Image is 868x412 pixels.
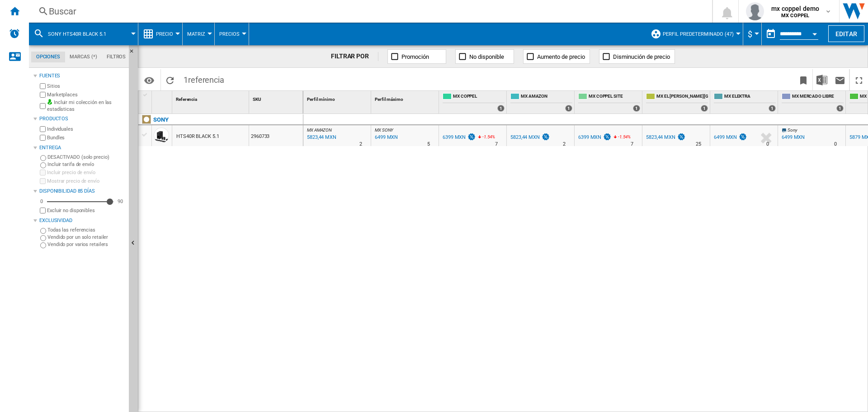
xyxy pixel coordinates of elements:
div: Tiempo de entrega : 2 días [563,140,566,149]
button: Perfil predeterminado (47) [663,23,738,45]
button: Precio [156,23,178,45]
div: Sort None [373,91,439,105]
div: Fuentes [39,72,125,80]
label: Incluir tarifa de envío [47,161,125,168]
div: Buscar [49,5,689,18]
span: Disminución de precio [613,53,670,60]
button: No disponible [455,49,514,64]
img: promotionV3.png [738,133,747,141]
div: Precio [143,23,178,45]
span: MX AMAZON [307,128,332,133]
img: mysite-bg-18x18.png [47,99,52,104]
div: Tiempo de entrega : 7 días [495,140,498,149]
label: Incluir precio de envío [47,169,125,176]
input: Mostrar precio de envío [40,208,46,213]
div: Perfil predeterminado (47) [651,23,738,45]
span: MX EL [PERSON_NAME][GEOGRAPHIC_DATA][PERSON_NAME] [656,93,708,101]
i: % [617,133,623,144]
button: Enviar este reporte por correo electrónico [831,69,849,90]
label: Mostrar precio de envío [47,178,125,185]
button: Disminución de precio [599,49,675,64]
div: SKU Sort None [251,91,303,105]
button: Editar [828,25,864,42]
div: Tiempo de entrega : 7 días [631,140,633,149]
span: MX SONY [375,128,393,133]
img: promotionV3.png [541,133,550,141]
span: referencia [188,75,224,85]
div: Perfil mínimo Sort None [305,91,371,105]
md-tab-item: Marcas (*) [65,52,102,62]
div: MX AMAZON 1 offers sold by MX AMAZON [509,91,574,114]
div: 6399 MXN [443,134,466,140]
input: Todas las referencias [40,228,46,234]
label: Vendido por varios retailers [47,241,125,248]
div: 1 offers sold by MX AMAZON [565,105,572,112]
div: Tiempo de entrega : 0 día [834,140,837,149]
span: Matriz [187,31,205,37]
button: Opciones [140,72,158,88]
span: Precio [156,31,173,37]
label: Incluir mi colección en las estadísticas [47,99,125,113]
div: Sort None [154,91,172,105]
span: MX MERCADO LIBRE [792,93,844,101]
input: Incluir tarifa de envío [40,162,46,168]
button: Promoción [387,49,446,64]
span: mx coppel demo [771,4,819,13]
img: promotionV3.png [603,133,612,141]
div: 5823,44 MXN [645,133,686,142]
button: Marcar este reporte [794,69,812,90]
div: Perfil máximo Sort None [373,91,439,105]
input: Incluir precio de envío [40,170,46,175]
div: 1 offers sold by MX MERCADO LIBRE [836,105,844,112]
div: 6399 MXN [577,133,612,142]
label: Bundles [47,134,125,141]
div: SONY HTS40R BLACK 5.1 [33,23,133,45]
md-slider: Disponibilidad [47,197,113,206]
button: md-calendar [762,25,780,43]
button: Maximizar [850,69,868,90]
button: Precios [219,23,244,45]
div: Tiempo de entrega : 0 día [766,140,769,149]
div: 5823,44 MXN [646,134,675,140]
div: MX COPPEL SITE 1 offers sold by MX COPPEL SITE [576,91,642,114]
div: MX EL [PERSON_NAME][GEOGRAPHIC_DATA][PERSON_NAME] 1 offers sold by MX EL PALACIO DE HIERRO [644,91,710,114]
div: 0 [38,198,45,205]
span: 1 [179,69,229,88]
label: Individuales [47,126,125,133]
div: MX MERCADO LIBRE 1 offers sold by MX MERCADO LIBRE [780,91,845,114]
input: Bundles [40,135,46,141]
input: Marketplaces [40,92,46,98]
span: -1.54 [618,134,627,139]
span: Precios [219,31,240,37]
div: Tiempo de entrega : 5 días [427,140,430,149]
div: 90 [115,198,125,205]
button: Matriz [187,23,210,45]
div: 1 offers sold by MX COPPEL SITE [633,105,640,112]
label: Todas las referencias [47,227,125,233]
button: Recargar [161,69,179,90]
img: promotionV3.png [467,133,476,141]
button: Aumento de precio [523,49,590,64]
img: promotionV3.png [677,133,686,141]
button: Open calendar [807,24,823,41]
div: 6499 MXN [782,134,805,140]
div: Exclusividad [39,217,125,224]
div: Productos [39,115,125,123]
span: MX ELEKTRA [724,93,776,101]
div: MX ELEKTRA 1 offers sold by MX ELEKTRA [712,91,778,114]
label: Excluir no disponibles [47,207,125,214]
input: Vendido por un solo retailer [40,235,46,241]
div: 6499 MXN [714,134,737,140]
div: Entrega [39,144,125,152]
input: Sitios [40,83,46,89]
div: 1 offers sold by MX COPPEL [497,105,505,112]
div: $ [748,23,757,45]
label: DESACTIVADO (solo precio) [47,154,125,161]
div: 5823,44 MXN [510,134,540,140]
label: Vendido por un solo retailer [47,234,125,241]
div: Última actualización : jueves, 18 de septiembre de 2025 6:08 [373,133,398,142]
div: Disponibilidad 85 Días [39,188,125,195]
div: FILTRAR POR [331,52,378,61]
div: 1 offers sold by MX EL PALACIO DE HIERRO [701,105,708,112]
